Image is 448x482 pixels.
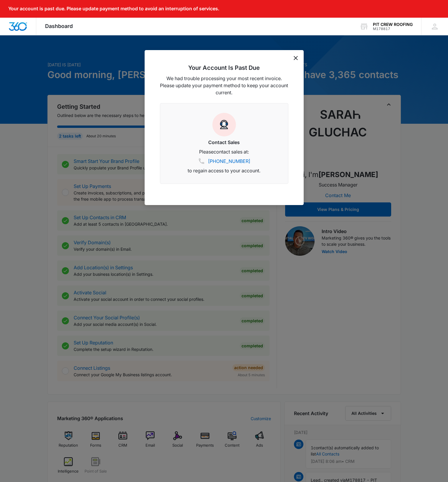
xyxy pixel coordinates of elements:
[45,23,73,29] span: Dashboard
[208,158,250,165] a: [PHONE_NUMBER]
[167,139,281,146] h3: Contact Sales
[373,22,413,27] div: account name
[167,148,281,174] p: Please contact sales at: to regain access to your account.
[373,27,413,31] div: account id
[294,56,298,60] button: dismiss this dialog
[36,18,82,35] div: Dashboard
[160,64,288,71] h2: Your Account Is Past Due
[8,6,219,11] p: Your account is past due. Please update payment method to avoid an interruption of services.
[160,75,288,96] p: We had trouble processing your most recent invoice. Please update your payment method to keep you...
